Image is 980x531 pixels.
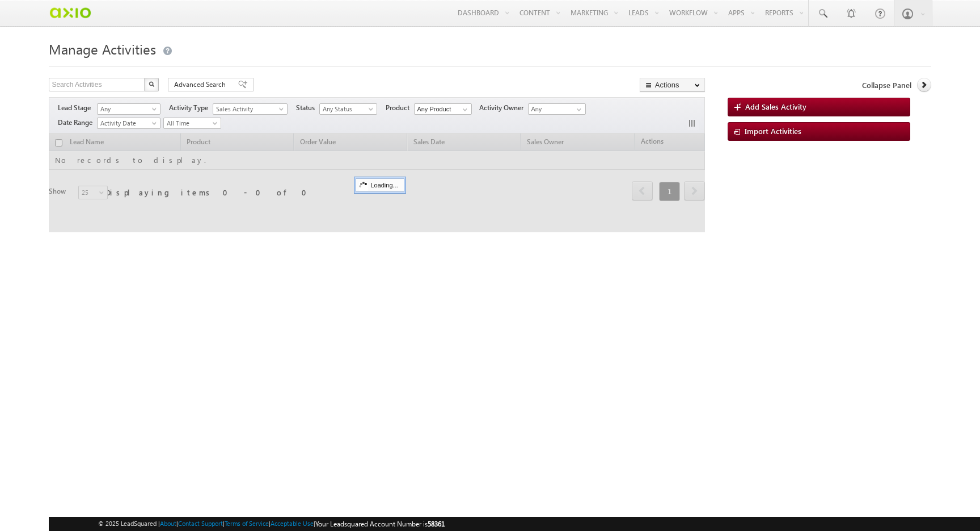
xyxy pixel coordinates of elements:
span: Manage Activities [49,40,156,58]
span: Sales Activity [213,104,282,114]
span: Activity Type [169,103,213,113]
a: Show All Items [571,104,585,115]
span: 58361 [428,520,445,528]
span: Your Leadsquared Account Number is [315,520,445,528]
button: Actions [640,78,705,92]
a: Acceptable Use [271,520,314,527]
span: Lead Stage [58,103,95,113]
span: Activity Date [98,118,157,128]
a: Any [97,103,160,115]
a: Terms of Service [225,520,269,527]
span: Activity Owner [479,103,528,113]
a: Activity Date [97,118,160,129]
img: Search [149,81,154,87]
input: Type to Search [414,103,472,115]
span: Product [386,103,414,113]
a: All Time [163,118,221,129]
span: © 2025 LeadSquared | | | | | [98,519,445,529]
a: Sales Activity [213,103,288,115]
span: Any Status [320,104,374,114]
span: Add Sales Activity [745,102,806,111]
span: Advanced Search [174,80,229,90]
a: Show All Items [457,104,471,115]
span: Date Range [58,118,97,128]
span: Status [296,103,319,113]
div: Loading... [356,178,404,192]
span: Import Activities [745,126,801,136]
span: Collapse Panel [862,80,911,90]
span: Any [98,104,157,114]
span: All Time [164,118,218,128]
img: Custom Logo [49,3,91,23]
a: Any Status [319,103,377,115]
input: Type to Search [528,103,586,115]
a: Contact Support [178,520,223,527]
a: About [160,520,176,527]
